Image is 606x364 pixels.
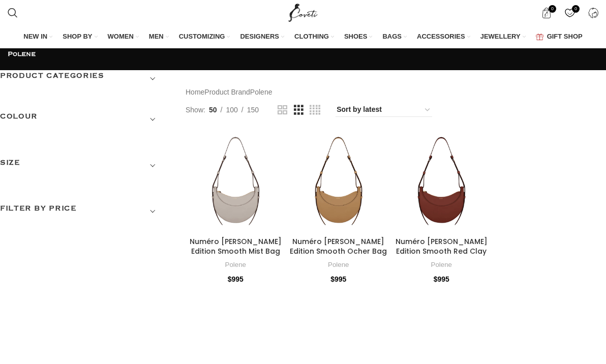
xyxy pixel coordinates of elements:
a: Polene [431,261,452,268]
select: Shop order [336,103,432,117]
span: CUSTOMIZING [179,32,225,41]
span: $ [434,275,438,283]
a: MEN [149,26,169,48]
a: 50 [205,104,221,115]
a: 0 [536,3,557,23]
a: Polene [225,261,246,268]
span: SHOP BY [63,32,92,41]
a: DESIGNERS [240,26,284,48]
span: Polene [250,86,272,98]
a: GIFT SHOP [536,26,583,48]
a: Grid view 3 [294,104,304,116]
span: $ [330,275,335,283]
span: Product Brand [204,86,250,98]
a: ACCESSORIES [417,26,470,48]
div: Main navigation [3,26,603,48]
a: Grid view 4 [310,104,320,116]
a: Site logo [286,8,320,16]
a: Numéro [PERSON_NAME] Edition Smooth Mist Bag [190,236,282,257]
span: ACCESSORIES [417,32,465,41]
a: BAGS [382,26,407,48]
span: 100 [226,106,237,114]
span: SHOES [344,32,368,41]
a: Home [186,86,204,98]
a: CUSTOMIZING [179,26,230,48]
bdi: 995 [228,275,244,283]
a: Polene [328,261,349,268]
a: JEWELLERY [480,26,526,48]
nav: Breadcrumb [186,86,272,98]
span: DESIGNERS [240,32,279,41]
a: Numéro [PERSON_NAME] Edition Smooth Red Clay Bag [396,236,488,266]
span: GIFT SHOP [547,32,583,41]
span: 0 [549,5,556,13]
span: BAGS [382,32,402,41]
a: NEW IN [23,26,52,48]
a: 0 [559,3,580,23]
a: 150 [244,104,262,115]
a: SHOES [344,26,373,48]
span: Show [186,104,205,115]
span: WOMEN [108,32,134,41]
span: 50 [209,106,217,114]
span: 0 [572,5,580,13]
a: WOMEN [108,26,139,48]
bdi: 995 [330,275,346,283]
img: GiftBag [536,34,543,40]
span: NEW IN [23,32,47,41]
a: CLOTHING [294,26,334,48]
a: Grid view 2 [278,104,287,116]
span: CLOTHING [294,32,329,41]
span: $ [228,275,232,283]
bdi: 995 [434,275,449,283]
a: Search [3,3,23,23]
span: JEWELLERY [480,32,521,41]
div: My Wishlist [559,3,580,23]
a: 100 [222,104,241,115]
span: MEN [149,32,164,41]
a: Numéro [PERSON_NAME] Edition Smooth Ocher Bag [290,236,387,257]
span: 150 [247,106,259,114]
a: SHOP BY [63,26,97,48]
